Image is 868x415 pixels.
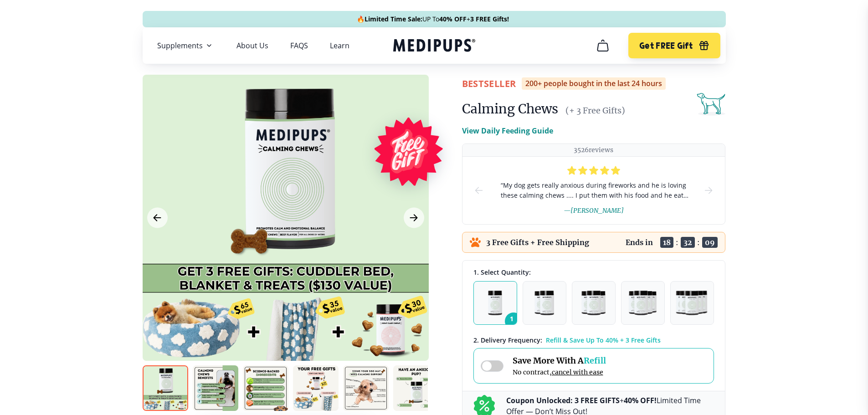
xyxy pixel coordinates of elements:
[293,365,339,411] img: Calming Chews | Natural Dog Supplements
[473,336,542,344] span: 2 . Delivery Frequency:
[702,237,718,248] span: 09
[357,15,509,24] span: 🔥 UP To +
[676,238,678,247] span: :
[462,77,516,90] span: BestSeller
[488,291,502,315] img: Pack of 1 - Natural Dog Supplements
[193,365,238,411] img: Calming Chews | Natural Dog Supplements
[522,77,666,90] div: 200+ people bought in the last 24 hours
[505,313,522,330] span: 1
[393,365,439,411] img: Calming Chews | Natural Dog Supplements
[513,355,606,366] span: Save More With A
[513,368,606,376] span: No contract,
[473,157,484,224] button: prev-slide
[157,41,203,50] span: Supplements
[660,237,673,248] span: 18
[462,125,553,136] p: View Daily Feeding Guide
[574,146,613,154] p: 3526 reviews
[486,238,589,247] p: 3 Free Gifts + Free Shipping
[546,336,661,344] span: Refill & Save Up To 40% + 3 Free Gifts
[404,208,424,228] button: Next Image
[626,238,653,247] p: Ends in
[499,180,688,200] span: “ My dog gets really anxious during fireworks and he is loving these calming chews .... I put the...
[565,105,625,116] span: (+ 3 Free Gifts)
[584,355,606,366] span: Refill
[534,291,554,315] img: Pack of 2 - Natural Dog Supplements
[506,395,620,405] b: Coupon Unlocked: 3 FREE GIFTS
[703,157,714,224] button: next-slide
[330,41,349,50] a: Learn
[624,395,657,405] b: 40% OFF!
[697,238,700,247] span: :
[473,268,714,277] div: 1. Select Quantity:
[236,41,268,50] a: About Us
[473,281,517,325] button: 1
[581,291,605,315] img: Pack of 3 - Natural Dog Supplements
[393,37,475,56] a: Medipups
[343,365,389,411] img: Calming Chews | Natural Dog Supplements
[552,368,603,376] span: cancel with ease
[462,101,558,117] h1: Calming Chews
[243,365,288,411] img: Calming Chews | Natural Dog Supplements
[628,33,720,58] button: Get FREE Gift
[639,41,693,51] span: Get FREE Gift
[290,41,308,50] a: FAQS
[143,365,188,411] img: Calming Chews | Natural Dog Supplements
[681,237,695,248] span: 32
[629,291,657,315] img: Pack of 4 - Natural Dog Supplements
[592,35,614,56] button: cart
[564,206,624,215] span: — [PERSON_NAME]
[147,208,168,228] button: Previous Image
[157,40,215,51] button: Supplements
[676,291,709,315] img: Pack of 5 - Natural Dog Supplements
